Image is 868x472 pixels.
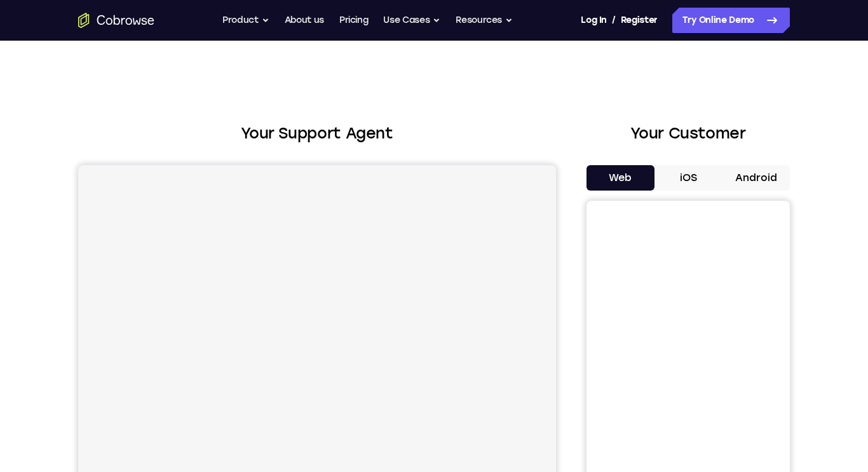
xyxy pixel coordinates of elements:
h2: Your Customer [587,122,790,145]
a: Register [621,8,658,33]
button: Android [722,165,790,191]
a: Try Online Demo [672,8,790,33]
button: iOS [654,165,722,191]
h2: Your Support Agent [78,122,556,145]
button: Use Cases [383,8,440,33]
span: / [612,13,616,28]
button: Web [587,165,654,191]
a: Log In [581,8,606,33]
a: About us [285,8,324,33]
button: Resources [456,8,513,33]
a: Go to the home page [78,13,154,28]
a: Pricing [339,8,369,33]
button: Product [222,8,269,33]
